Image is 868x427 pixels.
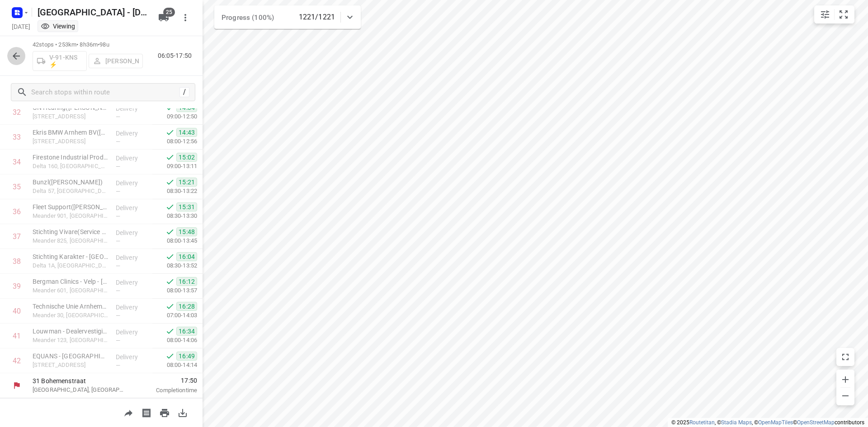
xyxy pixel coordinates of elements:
[176,9,194,27] button: More
[176,227,197,236] span: 15:48
[152,211,197,221] p: 08:30-13:30
[116,138,120,145] span: —
[116,178,149,188] p: Delivery
[33,137,108,146] p: [STREET_ADDRESS]
[158,51,195,61] p: 06:05-17:50
[33,311,108,320] p: Meander 30, [GEOGRAPHIC_DATA]
[152,137,197,146] p: 08:00-12:56
[165,327,175,336] svg: Done
[116,278,149,287] p: Delivery
[152,112,197,121] p: 09:00-12:50
[13,357,21,365] div: 42
[33,153,108,162] p: Firestone Industrial Products([PERSON_NAME])
[13,257,21,266] div: 38
[671,419,864,426] li: © 2025 , © , © © contributors
[33,227,108,236] p: Stichting Vivare(Service desk)
[165,178,175,187] svg: Done
[116,303,149,312] p: Delivery
[179,87,189,97] div: /
[137,376,197,385] span: 17:50
[116,238,120,244] span: —
[33,178,108,187] p: Bunzl([PERSON_NAME])
[835,5,853,23] button: Fit zoom
[176,252,197,261] span: 16:04
[13,232,21,241] div: 37
[176,178,197,187] span: 15:21
[721,419,752,426] a: Stadia Maps
[33,261,108,270] p: Delta 1A, [GEOGRAPHIC_DATA]
[33,277,108,286] p: Bergman Clinics - Velp - Ogen(Mirjam Verhaaff - Maurik)
[814,5,854,23] div: small contained button group
[689,419,715,426] a: Routetitan
[152,187,197,196] p: 08:30-13:22
[816,5,834,23] button: Map settings
[165,277,175,286] svg: Done
[33,162,108,171] p: Delta 160, [GEOGRAPHIC_DATA]
[33,236,108,245] p: Meander 825, [GEOGRAPHIC_DATA]
[33,336,108,345] p: Meander 123, [GEOGRAPHIC_DATA]
[13,183,21,191] div: 35
[165,252,175,261] svg: Done
[13,307,21,315] div: 40
[152,361,197,370] p: 08:00-14:14
[13,207,21,216] div: 36
[116,203,149,212] p: Delivery
[156,408,174,417] span: Print route
[33,361,108,370] p: [STREET_ADDRESS]
[33,302,108,311] p: Technische Unie Arnhem(Werner de Roos)
[116,263,120,269] span: —
[152,336,197,345] p: 08:00-14:06
[116,188,120,195] span: —
[165,153,175,162] svg: Done
[222,14,274,22] span: Progress (100%)
[33,41,143,49] p: 42 stops • 253km • 8h36m
[13,158,21,166] div: 34
[299,12,335,23] p: 1221/1221
[797,419,835,426] a: OpenStreetMap
[33,252,108,261] p: Stichting Karakter - Arnhem(Femke van Aken)
[176,327,197,336] span: 16:34
[176,352,197,361] span: 16:49
[152,162,197,171] p: 09:00-13:11
[116,104,149,113] p: Delivery
[176,277,197,286] span: 16:12
[152,311,197,320] p: 07:00-14:03
[33,211,108,221] p: Meander 901, [GEOGRAPHIC_DATA]
[116,337,120,344] span: —
[116,228,149,237] p: Delivery
[116,287,120,294] span: —
[33,327,108,336] p: Louwman - Dealervestiging Toyota - Arnhem(Manon van Leeuwen-Feenstra (WIJZIGINGEN ALLEEN VIA MANO...
[152,236,197,245] p: 08:00-13:45
[116,163,120,170] span: —
[33,128,108,137] p: Ekris BMW Arnhem BV(Yvon Lensen)
[116,253,149,262] p: Delivery
[13,332,21,340] div: 41
[165,128,175,137] svg: Done
[13,133,21,141] div: 33
[33,376,127,385] p: 31 Bohemenstraat
[116,328,149,337] p: Delivery
[116,213,120,220] span: —
[116,154,149,163] p: Delivery
[119,408,137,417] span: Share route
[13,108,21,117] div: 32
[33,202,108,211] p: Fleet Support(Melvin Verhoef)
[13,282,21,291] div: 39
[152,261,197,270] p: 08:30-13:52
[165,202,175,211] svg: Done
[33,286,108,295] p: Meander 601, [GEOGRAPHIC_DATA]
[41,22,75,31] div: You are currently in view mode. To make any changes, go to edit project.
[33,112,108,121] p: [STREET_ADDRESS]
[116,362,120,369] span: —
[116,113,120,120] span: —
[152,286,197,295] p: 08:00-13:57
[758,419,793,426] a: OpenMapTiles
[33,352,108,361] p: EQUANS - Arnhem(Rolina Welmers)
[116,312,120,319] span: —
[137,408,156,417] span: Print shipping labels
[174,408,192,417] span: Download route
[33,187,108,196] p: Delta 57, [GEOGRAPHIC_DATA]
[116,352,149,361] p: Delivery
[137,386,197,395] p: Completion time
[98,41,99,48] span: •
